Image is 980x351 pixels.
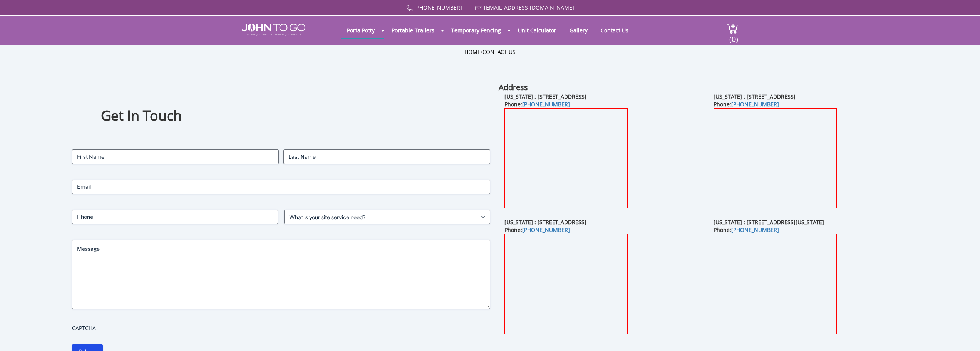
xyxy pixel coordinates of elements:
[101,106,461,125] h1: Get In Touch
[484,4,574,11] a: [EMAIL_ADDRESS][DOMAIN_NAME]
[512,23,562,38] a: Unit Calculator
[595,23,634,38] a: Contact Us
[414,4,462,11] a: [PHONE_NUMBER]
[499,82,528,92] b: Address
[504,93,586,100] b: [US_STATE] : [STREET_ADDRESS]
[714,93,796,100] b: [US_STATE] : [STREET_ADDRESS]
[504,226,570,233] b: Phone:
[72,210,278,224] input: Phone
[727,24,738,34] img: cart a
[72,180,490,194] input: Email
[283,149,490,164] input: Last Name
[72,149,279,164] input: First Name
[522,226,570,233] a: [PHONE_NUMBER]
[729,28,738,44] span: (0)
[482,48,516,55] a: Contact Us
[464,48,516,56] ul: /
[731,101,779,108] a: [PHONE_NUMBER]
[714,101,779,108] b: Phone:
[504,101,570,108] b: Phone:
[522,101,570,108] a: [PHONE_NUMBER]
[714,218,824,226] b: [US_STATE] : [STREET_ADDRESS][US_STATE]
[564,23,593,38] a: Gallery
[341,23,380,38] a: Porta Potty
[464,48,481,55] a: Home
[504,218,586,226] b: [US_STATE] : [STREET_ADDRESS]
[714,226,779,233] b: Phone:
[731,226,779,233] a: [PHONE_NUMBER]
[406,5,413,12] img: Call
[446,23,507,38] a: Temporary Fencing
[475,6,482,11] img: Mail
[72,324,490,332] label: CAPTCHA
[242,24,305,36] img: JOHN to go
[386,23,440,38] a: Portable Trailers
